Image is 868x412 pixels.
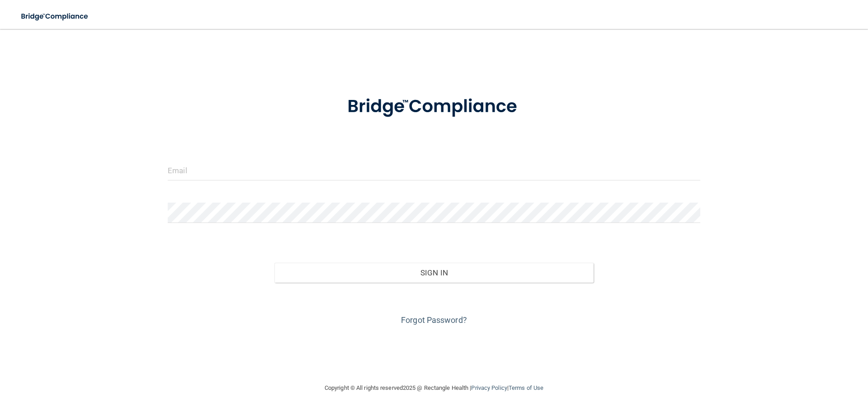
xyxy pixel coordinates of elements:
[471,384,507,391] a: Privacy Policy
[274,263,594,283] button: Sign In
[509,384,543,391] a: Terms of Use
[14,7,97,26] img: bridge_compliance_login_screen.278c3ca4.svg
[168,160,700,180] input: Email
[269,374,599,403] div: Copyright © All rights reserved 2025 @ Rectangle Health | |
[329,83,539,130] img: bridge_compliance_login_screen.278c3ca4.svg
[401,315,467,325] a: Forgot Password?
